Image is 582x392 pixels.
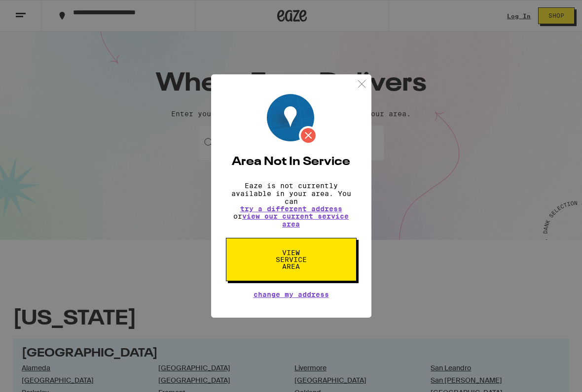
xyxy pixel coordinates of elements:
button: Change My Address [254,291,329,298]
button: try a different address [240,205,342,212]
a: View Service Area [226,249,357,257]
span: View Service Area [266,249,317,270]
h2: Area Not In Service [226,156,357,168]
img: close.svg [356,78,368,90]
button: View Service Area [226,238,357,281]
img: Location [267,94,318,145]
p: Eaze is not currently available in your area. You can or [226,182,357,228]
a: view our current service area [242,212,349,228]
